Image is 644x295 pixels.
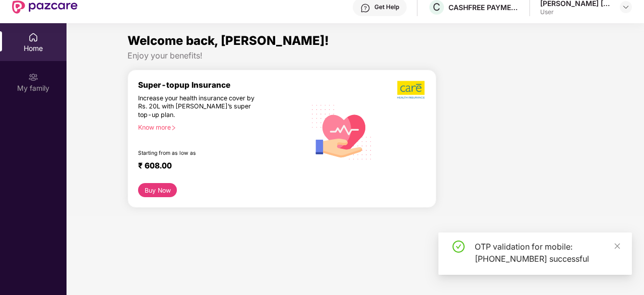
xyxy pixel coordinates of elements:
[306,95,378,168] img: svg+xml;base64,PHN2ZyB4bWxucz0iaHR0cDovL3d3dy53My5vcmcvMjAwMC9zdmciIHhtbG5zOnhsaW5rPSJodHRwOi8vd3...
[138,161,296,173] div: ₹ 608.00
[138,80,306,90] div: Super-topup Insurance
[540,8,611,16] div: User
[12,1,78,14] img: New Pazcare Logo
[433,1,440,13] span: C
[453,241,465,253] span: check-circle
[614,243,621,250] span: close
[138,124,300,131] div: Know more
[475,241,620,265] div: OTP validation for mobile: [PHONE_NUMBER] successful
[622,3,630,11] img: svg+xml;base64,PHN2ZyBpZD0iRHJvcGRvd24tMzJ4MzIiIHhtbG5zPSJodHRwOi8vd3d3LnczLm9yZy8yMDAwL3N2ZyIgd2...
[127,33,329,48] span: Welcome back, [PERSON_NAME]!
[397,80,426,99] img: b5dec4f62d2307b9de63beb79f102df3.png
[28,72,38,82] img: svg+xml;base64,PHN2ZyB3aWR0aD0iMjAiIGhlaWdodD0iMjAiIHZpZXdCb3g9IjAgMCAyMCAyMCIgZmlsbD0ibm9uZSIgeG...
[171,125,176,131] span: right
[360,3,370,13] img: svg+xml;base64,PHN2ZyBpZD0iSGVscC0zMngzMiIgeG1sbnM9Imh0dHA6Ly93d3cudzMub3JnLzIwMDAvc3ZnIiB3aWR0aD...
[138,150,263,157] div: Starting from as low as
[374,3,399,11] div: Get Help
[127,50,583,61] div: Enjoy your benefits!
[138,183,177,197] button: Buy Now
[448,3,519,12] div: CASHFREE PAYMENTS INDIA PVT. LTD.
[138,94,263,120] div: Increase your health insurance cover by Rs. 20L with [PERSON_NAME]’s super top-up plan.
[28,32,38,42] img: svg+xml;base64,PHN2ZyBpZD0iSG9tZSIgeG1sbnM9Imh0dHA6Ly93d3cudzMub3JnLzIwMDAvc3ZnIiB3aWR0aD0iMjAiIG...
